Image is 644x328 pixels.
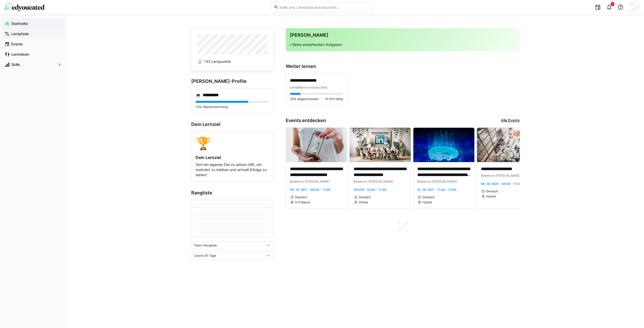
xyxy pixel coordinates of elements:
span: Deutsch [486,189,498,193]
span: 20% abgeschlossen [290,97,319,101]
span: Event [290,180,298,183]
span: Deutsch [359,195,371,199]
span: Deutsch [422,195,435,199]
h3: Events entdecken [286,118,326,123]
span: Team-Rangliste [194,243,217,247]
a: Alle Events [501,118,520,123]
span: Hybrid [486,194,496,198]
p: √ Keine anstehenden Aufgaben [290,42,516,47]
span: Letzte 30 Tage [194,254,216,258]
span: Event [417,180,426,183]
img: image [413,128,474,162]
span: 1h 51m übrig [325,97,343,101]
span: In Präsenz [295,200,310,204]
span: 2 [612,3,613,6]
div: 🏆 [196,136,269,151]
span: Hybrid [422,200,432,204]
span: Online [359,200,368,204]
span: Di, 28. Okt. · 11:00 - 12:00 [417,188,456,192]
h3: [PERSON_NAME]-Profile [191,78,273,84]
span: Mi, 26. Nov. · 09:00 - 11:30 [481,182,522,186]
h3: [PERSON_NAME] [290,32,516,38]
span: [DATE] · 10:00 - 11:30 [354,188,386,192]
input: Skills und Lernpfade durchsuchen… [278,5,370,9]
span: Event [354,180,362,183]
h3: Weiter lernen [286,64,520,69]
img: image [350,128,411,162]
p: Sich ein eigenes Ziel zu setzen hilft, um motiviert zu bleiben und schnell Erfolge zu sehen! [196,162,269,177]
span: Lernpfad [290,85,303,89]
div: 💻️ [196,93,201,98]
span: von edyoucated [303,85,327,89]
span: von [PERSON_NAME] [298,180,329,183]
p: 72% Übereinstimmung [196,105,269,109]
h3: Dein Lernziel [191,122,273,127]
span: von [PERSON_NAME] [489,174,520,177]
span: Fr, 10. Okt. · 09:00 - 11:00 [290,188,330,192]
span: von [PERSON_NAME] [426,180,457,183]
span: von [PERSON_NAME] [362,180,393,183]
h4: Dein Lernziel [196,155,269,160]
img: image [477,128,538,162]
img: image [286,128,347,162]
span: Deutsch [295,195,307,199]
span: 133 Lernpunkte [204,59,230,64]
span: Event [481,174,489,177]
h3: Rangliste [191,190,273,196]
